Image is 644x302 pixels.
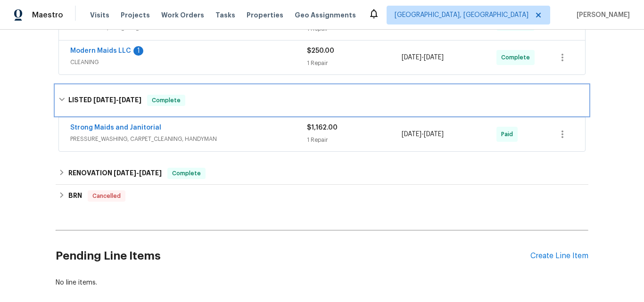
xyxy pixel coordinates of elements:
[56,234,530,278] h2: Pending Line Items
[93,97,141,103] span: -
[56,162,588,185] div: RENOVATION [DATE]-[DATE]Complete
[93,97,116,103] span: [DATE]
[70,124,161,131] a: Strong Maids and Janitorial
[295,10,356,20] span: Geo Assignments
[56,85,588,115] div: LISTED [DATE]-[DATE]Complete
[70,48,131,54] a: Modern Maids LLC
[139,170,162,176] span: [DATE]
[424,54,444,61] span: [DATE]
[501,130,517,139] span: Paid
[501,53,534,62] span: Complete
[168,169,205,178] span: Complete
[307,58,402,68] div: 1 Repair
[402,130,444,139] span: -
[215,12,235,18] span: Tasks
[161,10,204,20] span: Work Orders
[68,190,82,202] h6: BRN
[307,135,402,145] div: 1 Repair
[70,134,307,144] span: PRESSURE_WASHING, CARPET_CLEANING, HANDYMAN
[530,252,588,261] div: Create Line Item
[90,10,109,20] span: Visits
[247,10,283,20] span: Properties
[119,97,141,103] span: [DATE]
[56,185,588,207] div: BRN Cancelled
[402,54,421,61] span: [DATE]
[133,46,143,56] div: 1
[307,48,334,54] span: $250.00
[402,131,421,138] span: [DATE]
[402,53,444,62] span: -
[68,168,162,179] h6: RENOVATION
[32,10,63,20] span: Maestro
[70,57,307,67] span: CLEANING
[114,170,136,176] span: [DATE]
[307,124,338,131] span: $1,162.00
[395,10,528,20] span: [GEOGRAPHIC_DATA], [GEOGRAPHIC_DATA]
[89,191,124,201] span: Cancelled
[56,278,588,287] div: No line items.
[573,10,630,20] span: [PERSON_NAME]
[121,10,150,20] span: Projects
[68,95,141,106] h6: LISTED
[424,131,444,138] span: [DATE]
[114,170,162,176] span: -
[148,96,184,105] span: Complete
